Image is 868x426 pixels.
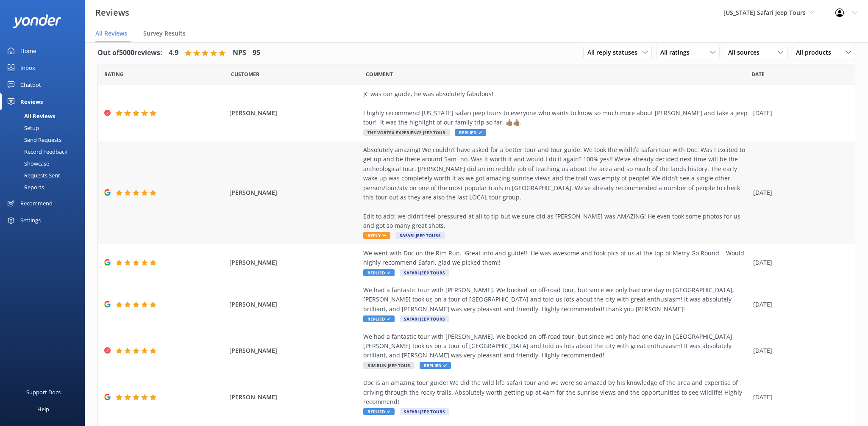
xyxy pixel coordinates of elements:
[363,129,450,136] span: The Vortex Experience Jeep Tour
[229,346,359,355] span: [PERSON_NAME]
[5,110,85,122] a: All Reviews
[37,401,49,418] div: Help
[104,70,124,78] span: Date
[5,181,85,193] a: Reports
[728,48,765,57] span: All sources
[723,8,806,17] span: [US_STATE] Safari Jeep Tours
[26,384,61,401] div: Support Docs
[5,110,55,122] div: All Reviews
[20,195,53,212] div: Recommend
[20,59,35,76] div: Inbox
[20,212,41,229] div: Settings
[753,258,844,267] div: [DATE]
[5,122,85,134] a: Setup
[5,146,85,158] a: Record Feedback
[363,89,749,127] div: JC was our guide, he was absolutely fabulous! I highly recommend [US_STATE] safari jeep tours to ...
[363,378,749,407] div: Doc is an amazing tour guide! We did the wild life safari tour and we were so amazed by his knowl...
[753,346,844,355] div: [DATE]
[233,47,246,58] h4: NPS
[253,47,260,58] h4: 95
[20,76,41,93] div: Chatbot
[753,300,844,309] div: [DATE]
[5,134,61,146] div: Send Requests
[400,269,449,276] span: Safari Jeep Tours
[363,232,390,239] span: Reply
[587,48,643,57] span: All reply statuses
[363,315,395,322] span: Replied
[229,300,359,309] span: [PERSON_NAME]
[366,70,393,78] span: Question
[363,285,749,314] div: We had a fantastic tour with [PERSON_NAME]. We booked an off-road tour, but since we only had one...
[363,332,749,360] div: We had a fantastic tour with [PERSON_NAME]. We booked an off-road tour, but since we only had one...
[455,129,486,136] span: Replied
[5,158,85,169] a: Showcase
[20,93,43,110] div: Reviews
[5,181,44,193] div: Reports
[5,134,85,146] a: Send Requests
[97,47,162,58] h4: Out of 5000 reviews:
[796,48,836,57] span: All products
[20,42,36,59] div: Home
[400,408,449,415] span: Safari Jeep Tours
[229,108,359,118] span: [PERSON_NAME]
[420,362,451,369] span: Replied
[229,393,359,402] span: [PERSON_NAME]
[753,108,844,118] div: [DATE]
[143,29,186,38] span: Survey Results
[395,232,445,239] span: Safari Jeep Tours
[363,362,415,369] span: Rim Run Jeep Tour
[95,29,127,38] span: All Reviews
[363,408,395,415] span: Replied
[169,47,178,58] h4: 4.9
[95,6,129,19] h3: Reviews
[5,158,49,169] div: Showcase
[5,146,67,158] div: Record Feedback
[751,70,765,78] span: Date
[753,393,844,402] div: [DATE]
[5,169,60,181] div: Requests Sent
[660,48,695,57] span: All ratings
[229,188,359,197] span: [PERSON_NAME]
[5,169,85,181] a: Requests Sent
[13,14,61,28] img: yonder-white-logo.png
[400,315,449,322] span: Safari Jeep Tours
[363,269,395,276] span: Replied
[229,258,359,267] span: [PERSON_NAME]
[5,122,39,134] div: Setup
[753,188,844,197] div: [DATE]
[363,145,749,231] div: Absolutely amazing! We couldn’t have asked for a better tour and tour guide. We took the wildlife...
[363,249,749,268] div: We went with Doc on the Rim Run. Great info and guide!! He was awesome and took pics of us at the...
[231,70,259,78] span: Date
